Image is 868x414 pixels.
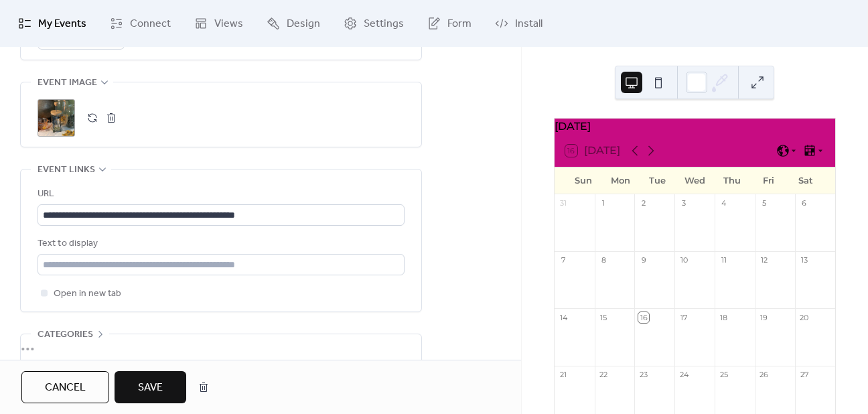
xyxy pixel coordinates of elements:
[799,312,809,322] div: 20
[719,255,729,265] div: 11
[214,16,243,32] span: Views
[38,99,75,137] div: ;
[713,167,750,194] div: Thu
[38,236,402,252] div: Text to display
[38,16,86,32] span: My Events
[184,5,253,42] a: Views
[565,167,602,194] div: Sun
[287,16,320,32] span: Design
[364,16,404,32] span: Settings
[799,255,809,265] div: 13
[115,371,186,403] button: Save
[788,167,824,194] div: Sat
[515,16,542,32] span: Install
[599,370,609,380] div: 22
[559,312,569,322] div: 14
[638,198,648,208] div: 2
[45,380,86,396] span: Cancel
[759,198,769,208] div: 5
[638,312,648,322] div: 16
[719,198,729,208] div: 4
[719,312,729,322] div: 18
[678,312,689,322] div: 17
[759,312,769,322] div: 19
[334,5,414,42] a: Settings
[799,198,809,208] div: 6
[750,167,787,194] div: Fri
[559,255,569,265] div: 7
[485,5,553,42] a: Install
[799,370,809,380] div: 27
[257,5,330,42] a: Design
[100,5,181,42] a: Connect
[54,286,121,302] span: Open in new tab
[602,167,639,194] div: Mon
[130,16,171,32] span: Connect
[719,370,729,380] div: 25
[38,75,97,91] span: Event image
[599,198,609,208] div: 1
[759,370,769,380] div: 26
[638,255,648,265] div: 9
[38,327,93,343] span: Categories
[638,370,648,380] div: 23
[21,371,109,403] button: Cancel
[599,312,609,322] div: 15
[138,380,163,396] span: Save
[38,162,95,178] span: Event links
[678,255,689,265] div: 10
[639,167,676,194] div: Tue
[599,255,609,265] div: 8
[676,167,713,194] div: Wed
[417,5,482,42] a: Form
[759,255,769,265] div: 12
[559,198,569,208] div: 31
[559,370,569,380] div: 21
[447,16,472,32] span: Form
[8,5,96,42] a: My Events
[678,370,689,380] div: 24
[678,198,689,208] div: 3
[21,334,421,362] div: •••
[555,119,835,135] div: [DATE]
[38,186,402,202] div: URL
